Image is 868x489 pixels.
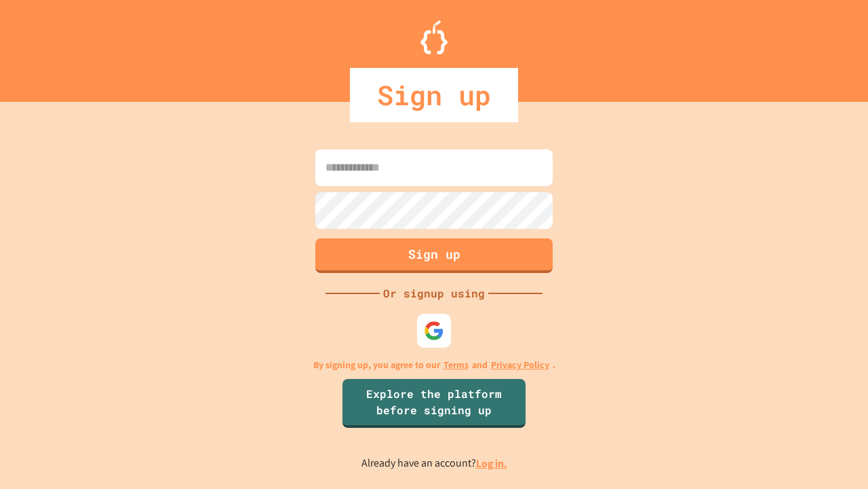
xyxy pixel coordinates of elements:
[380,285,488,302] div: Or signup using
[476,456,507,471] a: Log in.
[350,68,518,122] div: Sign up
[361,455,507,472] p: Already have an account?
[443,358,469,372] a: Terms
[420,20,448,54] img: Logo.svg
[315,238,553,273] button: Sign up
[491,358,549,372] a: Privacy Policy
[424,321,444,341] img: google-icon.svg
[342,379,526,428] a: Explore the platform before signing up
[313,358,555,372] p: By signing up, you agree to our and .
